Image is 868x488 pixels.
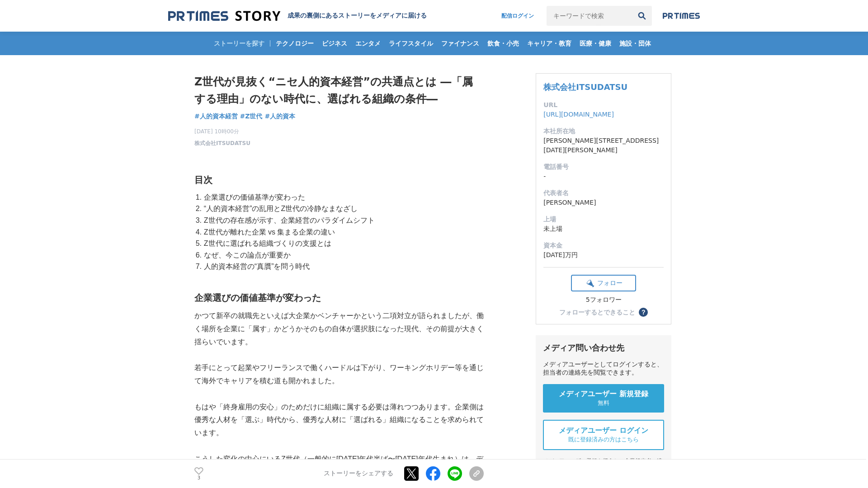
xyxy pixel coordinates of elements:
[543,136,664,155] dd: [PERSON_NAME][STREET_ADDRESS][DATE][PERSON_NAME]
[240,112,263,120] span: #Z世代
[318,39,351,47] span: ビジネス
[543,215,664,224] dt: 上場
[568,436,639,444] span: 既に登録済みの方はこちら
[194,127,250,136] span: [DATE] 10時00分
[194,112,238,121] a: #人的資本経営
[352,39,384,47] span: エンタメ
[543,343,664,353] div: メディア問い合わせ先
[385,39,437,47] span: ライフスタイル
[543,420,664,450] a: メディアユーザー ログイン 既に登録済みの方はこちら
[194,293,321,303] strong: 企業選びの価値基準が変わった
[202,226,484,238] li: Z世代が離れた企業 vs 集まる企業の違い
[543,188,664,198] dt: 代表者名
[168,10,280,22] img: 成果の裏側にあるストーリーをメディアに届ける
[543,127,664,136] dt: 本社所在地
[194,175,212,185] strong: 目次
[202,203,484,215] li: “人的資本経営”の乱用とZ世代の冷静なまなざし
[324,470,393,478] p: ストーリーをシェアする
[194,401,484,440] p: もはや「終身雇用の安心」のためだけに組織に属する必要は薄れつつあります。企業側は優秀な人材を「選ぶ」時代から、優秀な人材に「選ばれる」組織になることを求められています。
[559,309,635,315] div: フォローするとできること
[616,39,655,47] span: 施設・団体
[318,32,351,55] a: ビジネス
[492,6,543,26] a: 配信ログイン
[240,112,263,121] a: #Z世代
[543,100,664,110] dt: URL
[194,476,203,480] p: 3
[194,112,238,120] span: #人的資本経営
[663,12,700,19] img: prtimes
[484,32,523,55] a: 飲食・小売
[543,250,664,260] dd: [DATE]万円
[543,241,664,250] dt: 資本金
[524,32,575,55] a: キャリア・教育
[202,192,484,203] li: 企業選びの価値基準が変わった
[352,32,384,55] a: エンタメ
[543,172,664,181] dd: -
[543,111,614,118] a: [URL][DOMAIN_NAME]
[598,399,609,407] span: 無料
[264,112,295,120] span: #人的資本
[524,39,575,47] span: キャリア・教育
[484,39,523,47] span: 飲食・小売
[616,32,655,55] a: 施設・団体
[272,39,317,47] span: テクノロジー
[543,198,664,207] dd: [PERSON_NAME]
[438,32,483,55] a: ファイナンス
[202,215,484,226] li: Z世代の存在感が示す、企業経営のパラダイムシフト
[272,32,317,55] a: テクノロジー
[194,361,484,388] p: 若手にとって起業やフリーランスで働くハードルは下がり、ワーキングホリデー等を通じて海外でキャリアを積む道も開かれました。
[576,39,615,47] span: 医療・健康
[571,296,636,304] div: 5フォロワー
[547,6,632,26] input: キーワードで検索
[639,308,648,317] button: ？
[559,389,648,399] span: メディアユーザー 新規登録
[543,224,664,234] dd: 未上場
[385,32,437,55] a: ライフスタイル
[543,162,664,172] dt: 電話番号
[202,238,484,249] li: Z世代に選ばれる組織づくりの支援とは
[202,249,484,261] li: なぜ、今この論点が重要か
[202,261,484,272] li: 人的資本経営の“真贋”を問う時代
[264,112,295,121] a: #人的資本
[168,10,427,22] a: 成果の裏側にあるストーリーをメディアに届ける 成果の裏側にあるストーリーをメディアに届ける
[576,32,615,55] a: 医療・健康
[632,6,652,26] button: 検索
[438,39,483,47] span: ファイナンス
[543,384,664,413] a: メディアユーザー 新規登録 無料
[194,310,484,348] p: かつて新卒の就職先といえば大企業かベンチャーかという二項対立が語られましたが、働く場所を企業に「属す」かどうかそのもの自体が選択肢になった現代、その前提が大きく揺らいでいます。
[543,82,627,92] a: 株式会社ITSUDATSU
[571,275,636,291] button: フォロー
[194,73,484,108] h1: Z世代が見抜く“ニセ人的資本経営”の共通点とは ―「属する理由」のない時代に、選ばれる組織の条件―
[543,361,664,377] div: メディアユーザーとしてログインすると、担当者の連絡先を閲覧できます。
[288,12,427,20] h2: 成果の裏側にあるストーリーをメディアに届ける
[194,139,250,147] a: 株式会社ITSUDATSU
[640,309,646,315] span: ？
[559,426,648,436] span: メディアユーザー ログイン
